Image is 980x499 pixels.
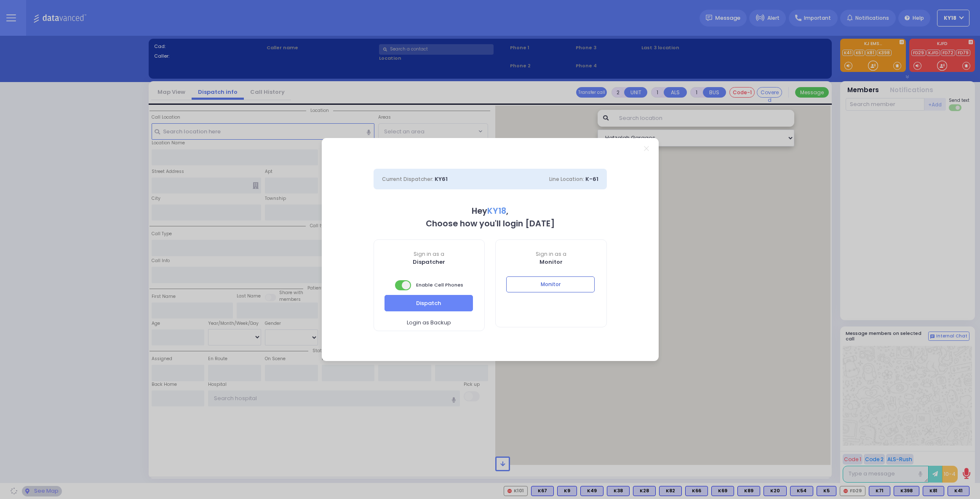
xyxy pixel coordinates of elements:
[496,250,606,258] span: Sign in as a
[407,319,451,327] span: Login as Backup
[395,279,463,291] span: Enable Cell Phones
[385,295,473,311] button: Dispatch
[644,146,649,151] a: Close
[506,276,595,292] button: Monitor
[435,175,448,183] span: KY61
[472,205,508,217] b: Hey ,
[539,258,563,266] b: Monitor
[382,175,433,183] span: Current Dispatcher:
[374,250,485,258] span: Sign in as a
[549,175,584,183] span: Line Location:
[413,258,445,266] b: Dispatcher
[487,205,506,217] span: KY18
[426,218,555,229] b: Choose how you'll login [DATE]
[585,175,598,183] span: K-61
